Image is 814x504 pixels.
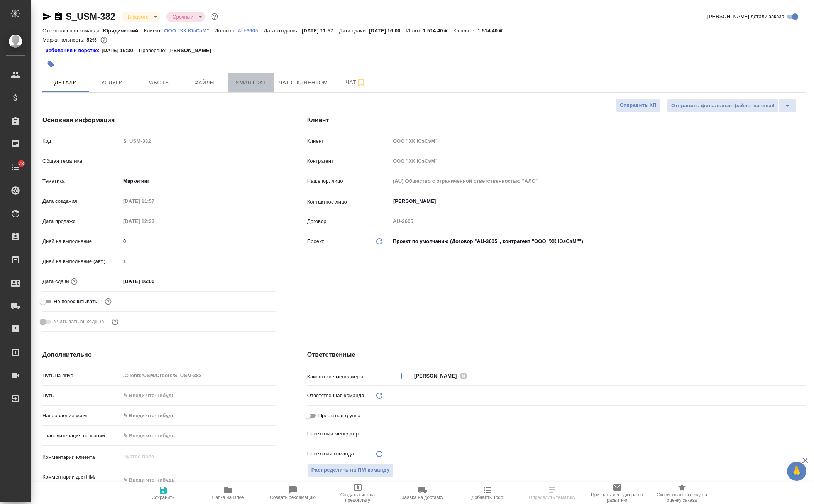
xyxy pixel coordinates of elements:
span: Призвать менеджера по развитию [589,492,645,503]
h4: Ответственные [307,350,806,359]
button: Скопировать ссылку для ЯМессенджера [42,12,52,21]
p: Юридический [103,28,144,34]
button: Сохранить [131,482,196,504]
p: Общая тематика [42,157,120,165]
p: Проверено: [139,47,169,54]
div: В работе [122,12,160,22]
button: Распределить на ПМ-команду [307,464,394,477]
a: Требования к верстке: [42,47,102,54]
p: Дата продажи [42,217,120,225]
a: S_USM-382 [66,11,115,22]
p: 52% [86,37,98,43]
span: Создать счет на предоплату [330,492,386,503]
div: В работе [166,12,205,22]
button: 🙏 [787,462,806,481]
button: Определить тематику [520,482,585,504]
span: 🙏 [790,463,803,479]
p: Проектная команда [307,450,354,458]
p: Маржинальность: [42,37,86,43]
h4: Основная информация [42,116,276,125]
button: 600.00 RUB; [99,35,109,45]
p: 1 514,40 ₽ [423,28,454,34]
p: К оплате: [454,28,478,34]
p: Клиент [307,137,390,145]
p: Путь [42,392,120,399]
p: Договор: [215,28,238,34]
p: Клиентские менеджеры [307,373,390,381]
input: Пустое поле [120,196,188,207]
button: Отправить финальные файлы на email [667,99,779,113]
span: Сохранить [152,495,175,500]
span: Отправить финальные файлы на email [671,101,775,110]
input: ✎ Введи что-нибудь [120,430,276,441]
span: Папка на Drive [212,495,244,500]
p: Направление услуг [42,412,120,420]
span: 78 [14,160,29,167]
button: Создать рекламацию [261,482,325,504]
p: Проект [307,238,324,245]
p: 1 514,40 ₽ [477,28,508,34]
button: В работе [125,13,151,20]
input: Пустое поле [390,175,806,187]
p: AU-3605 [237,28,264,34]
button: Добавить тэг [42,56,59,73]
span: Услуги [93,78,130,88]
button: Скопировать ссылку [54,12,63,21]
button: Отправить КП [616,99,661,112]
input: Пустое поле [120,256,276,267]
input: Пустое поле [120,216,188,227]
div: ​ [120,155,276,168]
button: Open [801,375,803,377]
span: [PERSON_NAME] детали заказа [707,13,784,20]
p: Дата создания [42,197,120,205]
div: [PERSON_NAME] [414,371,470,381]
div: ​ [390,389,806,402]
button: Доп статусы указывают на важность/срочность заказа [210,12,220,22]
p: Дата сдачи: [339,28,369,34]
div: Нажми, чтобы открыть папку с инструкцией [42,47,102,54]
input: Пустое поле [390,216,806,227]
button: Папка на Drive [196,482,261,504]
input: Пустое поле [390,155,806,167]
button: Выбери, если сб и вс нужно считать рабочими днями для выполнения заказа. [110,317,120,327]
input: Пустое поле [120,135,276,147]
input: ✎ Введи что-нибудь [120,236,276,247]
button: Open [801,432,803,434]
p: [DATE] 15:30 [102,47,139,54]
p: Ответственная команда: [42,28,103,34]
p: Комментарии для ПМ/исполнителей [42,473,120,489]
p: Итого: [406,28,423,34]
p: Путь на drive [42,372,120,379]
p: Контрагент [307,157,390,165]
p: Контактное лицо [307,198,390,206]
p: Код [42,137,120,145]
span: Работы [140,78,177,88]
button: Если добавить услуги и заполнить их объемом, то дата рассчитается автоматически [69,276,79,287]
p: Договор [307,217,390,225]
span: Заявка на доставку [401,495,443,500]
input: Пустое поле [390,135,806,147]
button: Включи, если не хочешь, чтобы указанная дата сдачи изменилась после переставления заказа в 'Подтв... [103,297,113,307]
span: Добавить Todo [471,495,503,500]
input: ✎ Введи что-нибудь [120,276,188,287]
svg: Подписаться [356,78,366,87]
button: Создать счет на предоплату [325,482,390,504]
span: Скопировать ссылку на оценку заказа [654,492,710,503]
span: Распределить на ПМ-команду [311,466,390,475]
span: Чат [337,78,374,87]
button: Скопировать ссылку на оценку заказа [650,482,714,504]
p: Проектный менеджер [307,430,390,438]
a: AU-3605 [237,27,264,34]
button: Срочный [170,13,196,20]
div: Маркетинг [120,175,276,188]
p: Ответственная команда [307,392,364,399]
p: Тематика [42,177,120,185]
button: Добавить менеджера [393,367,411,385]
input: Пустое поле [120,370,276,381]
p: Дата создания: [264,28,301,34]
button: Заявка на доставку [390,482,455,504]
span: В заказе уже есть ответственный ПМ или ПМ группа [307,464,394,477]
div: ✎ Введи что-нибудь [120,409,276,422]
span: Отправить КП [620,101,657,110]
span: Определить тематику [529,495,575,500]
